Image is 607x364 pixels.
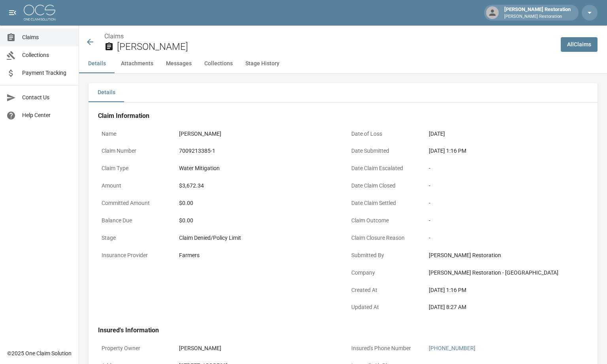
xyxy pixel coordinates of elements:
[89,83,124,102] button: Details
[79,54,607,73] div: anchor tabs
[429,164,584,173] div: -
[429,269,584,277] div: [PERSON_NAME] Restoration - [GEOGRAPHIC_DATA]
[429,286,584,294] div: [DATE] 1:16 PM
[7,349,72,357] div: © 2025 One Claim Solution
[98,230,169,246] p: Stage
[22,93,72,102] span: Contact Us
[179,234,335,242] div: Claim Denied/Policy Limit
[179,130,335,138] div: [PERSON_NAME]
[348,143,419,159] p: Date Submitted
[98,195,169,211] p: Committed Amount
[179,344,335,353] div: [PERSON_NAME]
[104,32,554,41] nav: breadcrumb
[501,6,574,20] div: [PERSON_NAME] Restoration
[98,213,169,228] p: Balance Due
[98,112,588,120] h4: Claim Information
[504,13,571,20] p: [PERSON_NAME] Restoration
[429,182,584,190] div: -
[98,161,169,176] p: Claim Type
[348,178,419,193] p: Date Claim Closed
[98,326,588,334] h4: Insured's Information
[348,248,419,263] p: Submitted By
[24,5,55,21] img: ocs-logo-white-transparent.png
[115,54,160,73] button: Attachments
[429,199,584,207] div: -
[429,251,584,260] div: [PERSON_NAME] Restoration
[198,54,239,73] button: Collections
[89,83,598,102] div: details tabs
[429,234,584,242] div: -
[348,195,419,211] p: Date Claim Settled
[22,69,72,77] span: Payment Tracking
[561,37,598,52] a: AllClaims
[179,216,335,225] div: $0.00
[348,265,419,281] p: Company
[348,282,419,298] p: Created At
[79,54,115,73] button: Details
[429,130,584,138] div: [DATE]
[160,54,198,73] button: Messages
[348,213,419,228] p: Claim Outcome
[98,248,169,263] p: Insurance Provider
[179,147,335,155] div: 7009213385-1
[179,199,335,207] div: $0.00
[22,111,72,119] span: Help Center
[348,126,419,142] p: Date of Loss
[348,230,419,246] p: Claim Closure Reason
[22,51,72,59] span: Collections
[348,300,419,315] p: Updated At
[348,161,419,176] p: Date Claim Escalated
[98,178,169,193] p: Amount
[179,164,335,173] div: Water Mitigation
[429,345,475,351] a: [PHONE_NUMBER]
[5,5,21,21] button: open drawer
[239,54,286,73] button: Stage History
[348,341,419,356] p: Insured's Phone Number
[98,143,169,159] p: Claim Number
[98,341,169,356] p: Property Owner
[429,147,584,155] div: [DATE] 1:16 PM
[429,303,584,311] div: [DATE] 8:27 AM
[98,126,169,142] p: Name
[179,251,335,260] div: Farmers
[22,33,72,42] span: Claims
[179,182,335,190] div: $3,672.34
[104,32,124,40] a: Claims
[117,41,554,53] h2: [PERSON_NAME]
[429,216,584,225] div: -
